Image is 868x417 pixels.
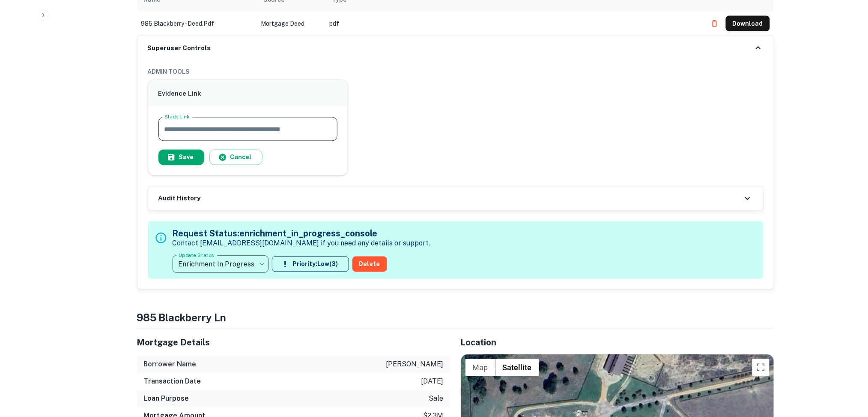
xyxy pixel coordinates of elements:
h6: ADMIN TOOLS [148,67,764,76]
button: Priority:Low(3) [272,257,349,272]
button: Show street map [465,359,495,376]
p: Contact [EMAIL_ADDRESS][DOMAIN_NAME] if you need any details or support. [173,239,430,249]
button: Delete file [707,17,722,30]
td: pdf [325,12,703,36]
iframe: Chat Widget [825,348,868,390]
p: sale [429,394,444,404]
h5: Mortgage Details [137,336,450,349]
button: Cancel [209,150,262,165]
button: Show satellite imagery [495,359,539,376]
h5: Location [461,336,774,349]
div: Enrichment In Progress [173,252,268,276]
td: 985 blackberry - deed.pdf [137,12,257,36]
h6: Evidence Link [158,89,338,99]
td: Mortgage Deed [257,12,325,36]
button: Download [726,16,770,31]
p: [PERSON_NAME] [386,360,444,370]
h6: Borrower Name [144,360,197,370]
h6: Transaction Date [144,377,201,387]
h6: Audit History [158,194,201,204]
h6: Superuser Controls [148,43,211,53]
h4: 985 blackberry ln [137,310,774,326]
button: Delete [352,257,387,272]
button: Toggle fullscreen view [752,359,770,376]
h5: Request Status: enrichment_in_progress_console [173,227,430,240]
p: [DATE] [421,377,444,387]
button: Save [158,150,204,165]
label: Slack Link [164,113,190,121]
label: Update Status [179,252,214,259]
h6: Loan Purpose [144,394,189,404]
